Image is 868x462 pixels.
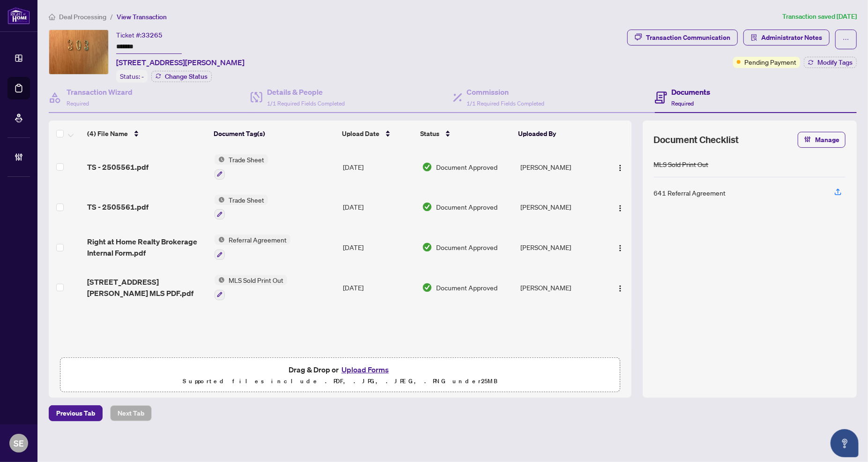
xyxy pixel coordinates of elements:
[210,121,338,147] th: Document Tag(s)
[56,406,95,421] span: Previous Tab
[141,72,144,81] span: -
[436,242,497,252] span: Document Approved
[340,187,418,227] td: [DATE]
[49,14,55,20] span: home
[744,57,796,67] span: Pending Payment
[267,100,345,107] span: 1/1 Required Fields Completed
[215,154,268,180] button: Status IconTrade Sheet
[422,282,432,293] img: Document Status
[225,154,268,165] span: Trade Sheet
[517,227,603,267] td: [PERSON_NAME]
[14,437,24,450] span: SE
[225,275,287,285] span: MLS Sold Print Out
[110,11,113,22] li: /
[646,30,730,45] div: Transaction Communication
[267,86,345,98] h4: Details & People
[215,235,290,260] button: Status IconReferral Agreement
[67,86,133,98] h4: Transaction Wizard
[87,161,148,173] span: TS - 2505561.pdf
[117,13,167,21] span: View Transaction
[616,204,624,212] img: Logo
[517,267,603,308] td: [PERSON_NAME]
[49,405,103,421] button: Previous Tab
[110,405,152,421] button: Next Tab
[613,280,628,295] button: Logo
[289,364,392,376] span: Drag & Drop or
[627,30,738,45] button: Transaction Communication
[831,429,859,457] button: Open asap
[616,285,624,292] img: Logo
[116,57,245,68] span: [STREET_ADDRESS][PERSON_NAME]
[817,59,853,66] span: Modify Tags
[616,164,624,172] img: Logo
[422,242,432,252] img: Document Status
[215,195,268,220] button: Status IconTrade Sheet
[672,86,711,98] h4: Documents
[225,235,290,245] span: Referral Agreement
[340,147,418,187] td: [DATE]
[467,100,545,107] span: 1/1 Required Fields Completed
[339,364,392,376] button: Upload Forms
[87,276,207,299] span: [STREET_ADDRESS][PERSON_NAME] MLS PDF.pdf
[422,202,432,212] img: Document Status
[225,195,268,205] span: Trade Sheet
[338,121,416,147] th: Upload Date
[215,275,225,285] img: Status Icon
[416,121,514,147] th: Status
[613,159,628,174] button: Logo
[340,227,418,267] td: [DATE]
[782,11,857,22] article: Transaction saved [DATE]
[654,188,726,198] div: 641 Referral Agreement
[87,236,207,258] span: Right at Home Realty Brokerage Internal Form.pdf
[141,31,163,39] span: 33265
[60,358,620,393] span: Drag & Drop orUpload FormsSupported files include .PDF, .JPG, .JPEG, .PNG under25MB
[215,235,225,245] img: Status Icon
[66,376,614,387] p: Supported files include .PDF, .JPG, .JPEG, .PNG under 25 MB
[613,199,628,214] button: Logo
[654,159,709,169] div: MLS Sold Print Out
[67,100,89,107] span: Required
[616,244,624,252] img: Logo
[116,70,148,83] div: Status:
[87,201,148,212] span: TS - 2505561.pdf
[87,129,128,139] span: (4) File Name
[436,202,497,212] span: Document Approved
[436,282,497,293] span: Document Approved
[436,162,497,172] span: Document Approved
[843,36,849,43] span: ellipsis
[467,86,545,98] h4: Commission
[116,30,163,40] div: Ticket #:
[165,73,208,80] span: Change Status
[215,275,287,300] button: Status IconMLS Sold Print Out
[422,162,432,172] img: Document Status
[815,132,839,147] span: Manage
[751,34,757,41] span: solution
[7,7,30,24] img: logo
[215,154,225,165] img: Status Icon
[804,57,857,68] button: Modify Tags
[672,100,694,107] span: Required
[151,71,212,82] button: Change Status
[654,133,739,146] span: Document Checklist
[613,240,628,255] button: Logo
[761,30,822,45] span: Administrator Notes
[743,30,830,45] button: Administrator Notes
[342,129,379,139] span: Upload Date
[340,267,418,308] td: [DATE]
[517,187,603,227] td: [PERSON_NAME]
[83,121,210,147] th: (4) File Name
[215,195,225,205] img: Status Icon
[514,121,601,147] th: Uploaded By
[420,129,439,139] span: Status
[49,30,108,74] img: IMG-S6746360_1.jpg
[798,132,846,148] button: Manage
[517,147,603,187] td: [PERSON_NAME]
[59,13,106,21] span: Deal Processing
